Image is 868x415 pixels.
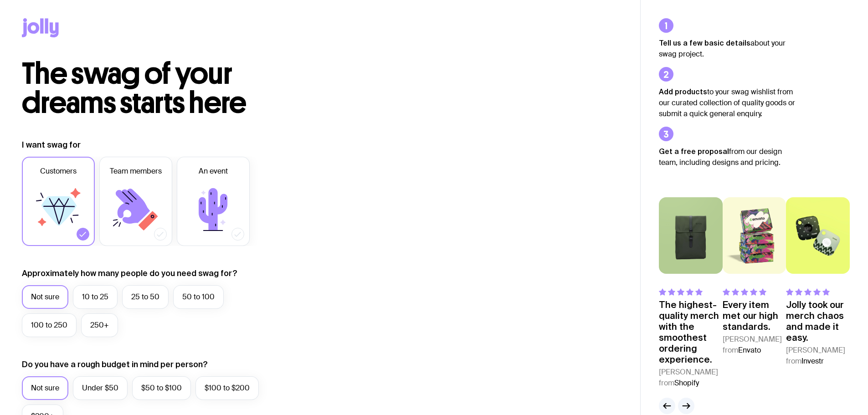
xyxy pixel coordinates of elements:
p: Every item met our high standards. [723,299,786,332]
label: 25 to 50 [122,285,169,309]
p: to your swag wishlist from our curated collection of quality goods or submit a quick general enqu... [659,86,796,119]
p: The highest-quality merch with the smoothest ordering experience. [659,299,723,365]
label: Do you have a rough budget in mind per person? [22,359,208,370]
span: The swag of your dreams starts here [22,56,247,121]
p: about your swag project. [659,37,796,60]
p: from our design team, including designs and pricing. [659,146,796,168]
cite: [PERSON_NAME] from [786,345,850,367]
strong: Tell us a few basic details [659,39,750,47]
label: Not sure [22,376,68,400]
label: I want swag for [22,139,81,150]
strong: Add products [659,87,707,96]
label: 10 to 25 [73,285,118,309]
label: 50 to 100 [173,285,224,309]
label: $50 to $100 [132,376,191,400]
span: Customers [40,166,77,177]
label: 100 to 250 [22,313,77,337]
span: Shopify [674,378,699,388]
span: Team members [110,166,162,177]
strong: Get a free proposal [659,147,729,155]
label: Approximately how many people do you need swag for? [22,268,237,279]
label: $100 to $200 [195,376,259,400]
span: An event [199,166,228,177]
p: Jolly took our merch chaos and made it easy. [786,299,850,343]
span: Envato [738,345,761,355]
cite: [PERSON_NAME] from [659,367,723,389]
label: 250+ [81,313,118,337]
label: Under $50 [73,376,128,400]
span: Investr [801,356,824,366]
label: Not sure [22,285,68,309]
cite: [PERSON_NAME] from [723,334,786,356]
